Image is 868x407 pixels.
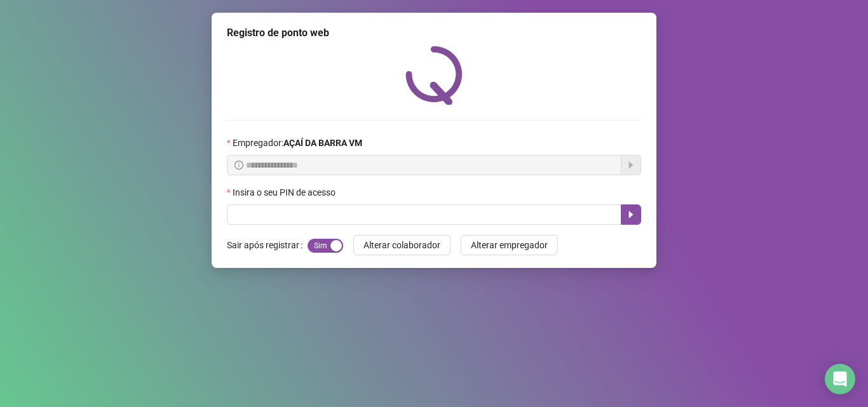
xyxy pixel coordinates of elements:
[227,25,641,41] div: Registro de ponto web
[234,161,243,170] span: info-circle
[461,235,558,255] button: Alterar empregador
[227,185,344,199] label: Insira o seu PIN de acesso
[471,238,548,252] span: Alterar empregador
[283,138,362,148] strong: AÇAÍ DA BARRA VM
[825,364,855,394] div: Open Intercom Messenger
[353,235,451,255] button: Alterar colaborador
[233,136,362,150] span: Empregador :
[227,235,308,255] label: Sair após registrar
[405,46,463,105] img: QRPoint
[363,238,440,252] span: Alterar colaborador
[626,210,636,220] span: caret-right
